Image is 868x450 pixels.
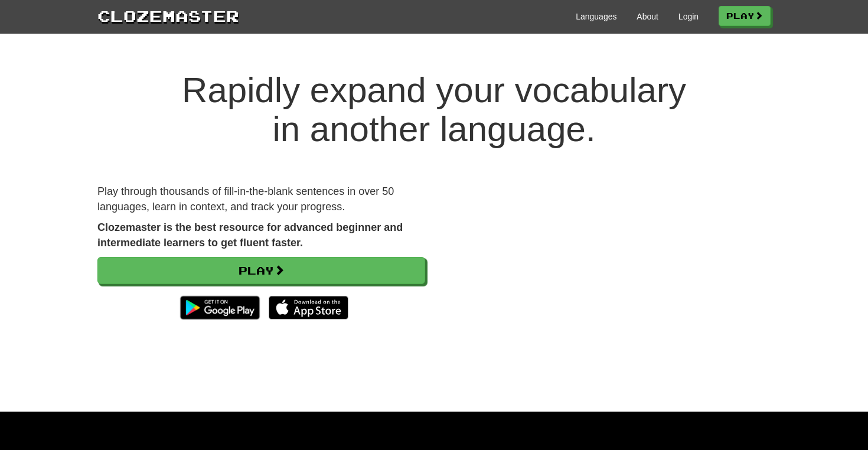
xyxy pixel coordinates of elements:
[269,296,348,319] img: Download_on_the_App_Store_Badge_US-UK_135x40-25178aeef6eb6b83b96f5f2d004eda3bffbb37122de64afbaef7...
[637,11,658,22] a: About
[678,11,699,22] a: Login
[97,221,403,249] strong: Clozemaster is the best resource for advanced beginner and intermediate learners to get fluent fa...
[97,5,239,27] a: Clozemaster
[719,6,771,26] a: Play
[174,290,266,325] img: Get it on Google Play
[97,184,425,214] p: Play through thousands of fill-in-the-blank sentences in over 50 languages, learn in context, and...
[97,257,425,284] a: Play
[576,11,616,22] a: Languages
